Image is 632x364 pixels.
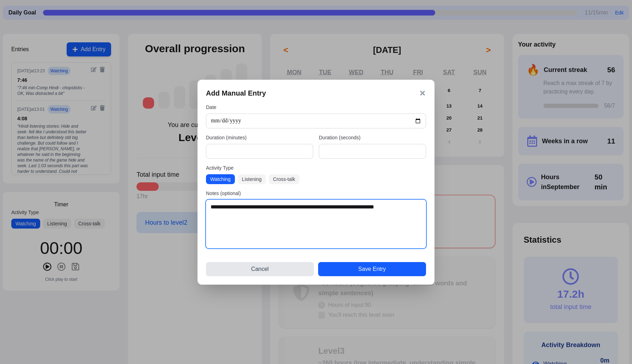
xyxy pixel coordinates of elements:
[206,134,313,141] label: Duration (minutes)
[206,262,314,276] button: Cancel
[206,88,266,98] h3: Add Manual Entry
[269,174,299,184] button: Cross-talk
[238,174,266,184] button: Listening
[206,174,235,184] button: Watching
[319,134,426,141] label: Duration (seconds)
[206,104,426,111] label: Date
[206,190,426,197] label: Notes (optional)
[318,262,426,276] button: Save Entry
[206,164,426,171] label: Activity Type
